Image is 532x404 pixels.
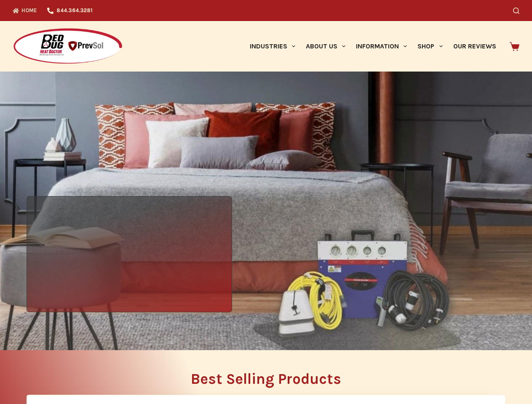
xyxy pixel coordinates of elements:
[351,21,412,72] a: Information
[244,21,300,72] a: Industries
[244,21,501,72] nav: Primary
[448,21,501,72] a: Our Reviews
[27,372,505,386] h2: Best Selling Products
[412,21,448,72] a: Shop
[13,28,123,65] img: Prevsol/Bed Bug Heat Doctor
[513,8,519,14] button: Search
[300,21,350,72] a: About Us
